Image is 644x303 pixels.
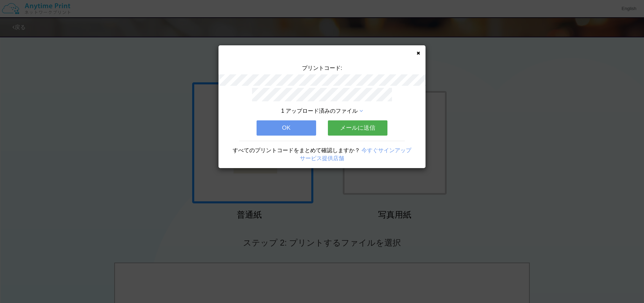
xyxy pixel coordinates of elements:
[302,65,342,71] span: プリントコード:
[257,120,316,136] button: OK
[328,120,387,136] button: メールに送信
[233,147,360,153] span: すべてのプリントコードをまとめて確認しますか？
[361,147,411,153] a: 今すぐサインアップ
[300,155,344,161] a: サービス提供店舗
[281,108,358,114] span: 1 アップロード済みのファイル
